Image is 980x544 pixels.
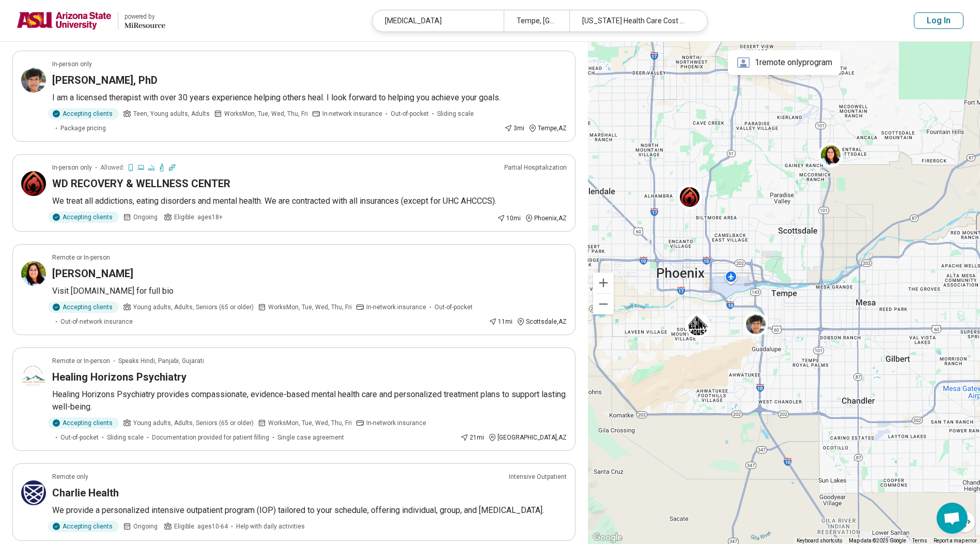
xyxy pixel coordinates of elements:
[509,472,567,481] p: Intensive Outpatient
[52,356,110,366] p: Remote or In-person
[152,433,269,442] span: Documentation provided for patient filling
[528,124,567,133] div: Tempe , AZ
[52,285,567,297] p: Visit [DOMAIN_NAME] for full bio
[366,303,426,312] span: In-network insurance
[125,12,165,21] div: powered by
[60,433,99,442] span: Out-of-pocket
[914,12,963,29] button: Log In
[133,109,210,118] span: Teen, Young adults, Adults
[174,213,223,222] span: Eligible: ages 18+
[937,503,968,534] div: Open chat
[366,418,426,428] span: In-network insurance
[100,163,125,172] span: Allowed:
[133,522,158,531] span: Ongoing
[133,418,254,428] span: Young adults, Adults, Seniors (65 or older)
[372,10,504,32] div: [MEDICAL_DATA]
[48,301,119,313] div: Accepting clients
[52,195,567,207] p: We treat all addictions, eating disorders and mental health. We are contracted with all insurance...
[268,303,352,312] span: Works Mon, Tue, Wed, Thu, Fri
[437,109,474,118] span: Sliding scale
[133,303,254,312] span: Young adults, Adults, Seniors (65 or older)
[52,59,92,69] p: In-person only
[488,433,567,442] div: [GEOGRAPHIC_DATA] , AZ
[52,388,567,413] p: Healing Horizons Psychiatry provides compassionate, evidence-based mental health care and persona...
[224,109,308,118] span: Works Mon, Tue, Wed, Thu, Fri
[48,521,119,532] div: Accepting clients
[912,538,927,543] a: Terms (opens in new tab)
[497,214,521,223] div: 10 mi
[52,92,567,104] p: I am a licensed therapist with over 30 years experience helping others heal. I look forward to he...
[504,124,524,133] div: 3 mi
[174,522,228,531] span: Eligible: ages 10-64
[52,472,88,481] p: Remote only
[236,522,305,531] span: Help with daily activities
[391,109,429,118] span: Out-of-pocket
[268,418,352,428] span: Works Mon, Tue, Wed, Thu, Fri
[17,8,165,33] a: Arizona State Universitypowered by
[118,356,204,366] span: Speaks Hindi, Panjabi, Gujarati
[517,317,567,326] div: Scottsdale , AZ
[434,303,473,312] span: Out-of-pocket
[48,108,119,119] div: Accepting clients
[593,294,614,314] button: Zoom out
[934,538,977,543] a: Report a map error
[322,109,382,118] span: In-network insurance
[277,433,344,442] span: Single case agreement
[52,504,567,517] p: We provide a personalized intensive outpatient program (IOP) tailored to your schedule, offering ...
[52,163,92,172] p: In-person only
[460,433,484,442] div: 21 mi
[60,317,133,326] span: Out-of-network insurance
[52,370,186,384] h3: Healing Horizons Psychiatry
[48,211,119,223] div: Accepting clients
[525,214,567,223] div: Phoenix , AZ
[504,163,567,172] p: Partial Hospitalization
[849,538,906,543] span: Map data ©2025 Google
[593,273,614,293] button: Zoom in
[48,417,119,429] div: Accepting clients
[107,433,144,442] span: Sliding scale
[52,73,158,87] h3: [PERSON_NAME], PhD
[728,50,841,75] div: 1 remote only program
[489,317,512,326] div: 11 mi
[504,10,569,32] div: Tempe, [GEOGRAPHIC_DATA]
[52,486,119,500] h3: Charlie Health
[133,213,158,222] span: Ongoing
[52,266,133,281] h3: [PERSON_NAME]
[52,253,110,262] p: Remote or In-person
[569,10,701,32] div: [US_STATE] Health Care Cost Containment System (AHCCCS)
[60,124,106,133] span: Package pricing
[52,176,230,191] h3: WD RECOVERY & WELLNESS CENTER
[17,8,112,33] img: Arizona State University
